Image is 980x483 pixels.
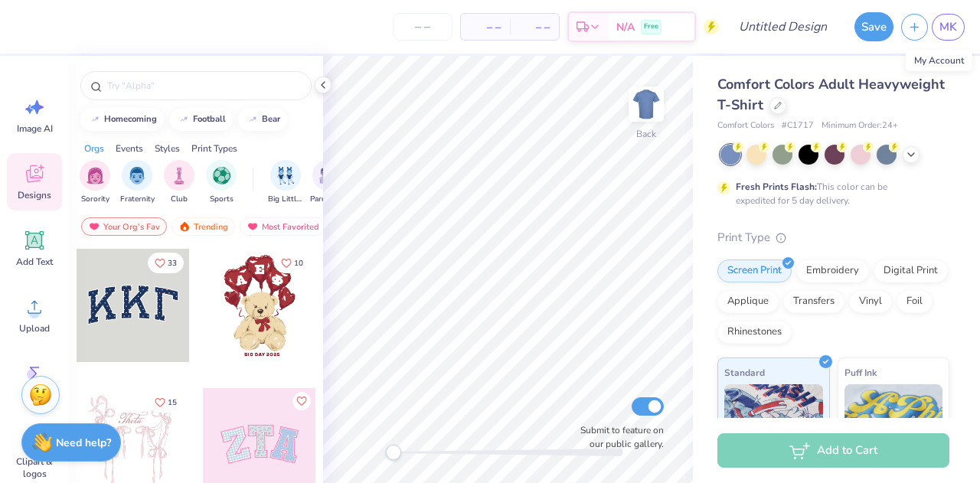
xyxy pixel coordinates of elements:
[268,160,303,205] button: filter button
[717,75,945,114] span: Comfort Colors Adult Heavyweight T-Shirt
[572,423,664,451] label: Submit to feature on our public gallery.
[874,259,948,282] div: Digital Print
[168,399,177,406] span: 15
[844,384,943,461] img: Puff Ink
[310,160,345,205] div: filter for Parent's Weekend
[262,115,280,123] div: bear
[164,160,194,205] div: filter for Club
[178,115,190,124] img: trend_line.gif
[717,321,792,344] div: Rhinestones
[16,256,53,268] span: Add Text
[247,115,259,124] img: trend_line.gif
[104,115,157,123] div: homecoming
[822,119,898,132] span: Minimum Order: 24 +
[849,290,892,313] div: Vinyl
[81,194,109,205] span: Sorority
[168,259,177,267] span: 33
[88,221,100,232] img: most_fav.gif
[178,221,191,232] img: trending.gif
[120,160,155,205] button: filter button
[782,119,814,132] span: # C1717
[80,160,110,205] div: filter for Sorority
[191,142,237,155] div: Print Types
[206,160,237,205] div: filter for Sports
[164,160,194,205] button: filter button
[169,108,233,131] button: football
[644,21,658,32] span: Free
[274,253,310,273] button: Like
[393,13,452,41] input: – –
[171,194,188,205] span: Club
[155,142,180,155] div: Styles
[80,108,164,131] button: homecoming
[796,259,869,282] div: Embroidery
[727,11,839,42] input: Untitled Design
[171,217,235,236] div: Trending
[939,18,957,36] span: MK
[120,160,155,205] div: filter for Fraternity
[148,392,184,413] button: Like
[81,217,167,236] div: Your Org's Fav
[238,108,287,131] button: bear
[310,194,345,205] span: Parent's Weekend
[294,259,303,267] span: 10
[240,217,326,236] div: Most Favorited
[120,194,155,205] span: Fraternity
[724,384,823,461] img: Standard
[80,160,110,205] button: filter button
[193,115,226,123] div: football
[844,364,877,380] span: Puff Ink
[9,455,60,480] span: Clipart & logos
[129,167,145,184] img: Fraternity Image
[724,364,765,380] span: Standard
[717,119,774,132] span: Comfort Colors
[616,19,635,35] span: N/A
[277,167,294,184] img: Big Little Reveal Image
[519,19,550,35] span: – –
[268,160,303,205] div: filter for Big Little Reveal
[268,194,303,205] span: Big Little Reveal
[717,259,792,282] div: Screen Print
[17,122,53,135] span: Image AI
[89,115,101,124] img: trend_line.gif
[213,167,230,184] img: Sports Image
[897,290,933,313] div: Foil
[736,181,817,193] strong: Fresh Prints Flash:
[56,436,111,450] strong: Need help?
[854,12,893,41] button: Save
[18,189,51,201] span: Designs
[19,322,50,335] span: Upload
[631,89,661,119] img: Back
[106,78,302,93] input: Try "Alpha"
[116,142,143,155] div: Events
[717,229,949,246] div: Print Type
[932,14,965,41] a: MK
[84,142,104,155] div: Orgs
[783,290,844,313] div: Transfers
[470,19,501,35] span: – –
[247,221,259,232] img: most_fav.gif
[148,253,184,273] button: Like
[310,160,345,205] button: filter button
[210,194,234,205] span: Sports
[87,167,104,184] img: Sorority Image
[736,180,924,207] div: This color can be expedited for 5 day delivery.
[906,50,972,71] div: My Account
[206,160,237,205] button: filter button
[292,392,311,410] button: Like
[717,290,779,313] div: Applique
[386,445,401,460] div: Accessibility label
[636,127,656,141] div: Back
[319,167,337,184] img: Parent's Weekend Image
[171,167,188,184] img: Club Image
